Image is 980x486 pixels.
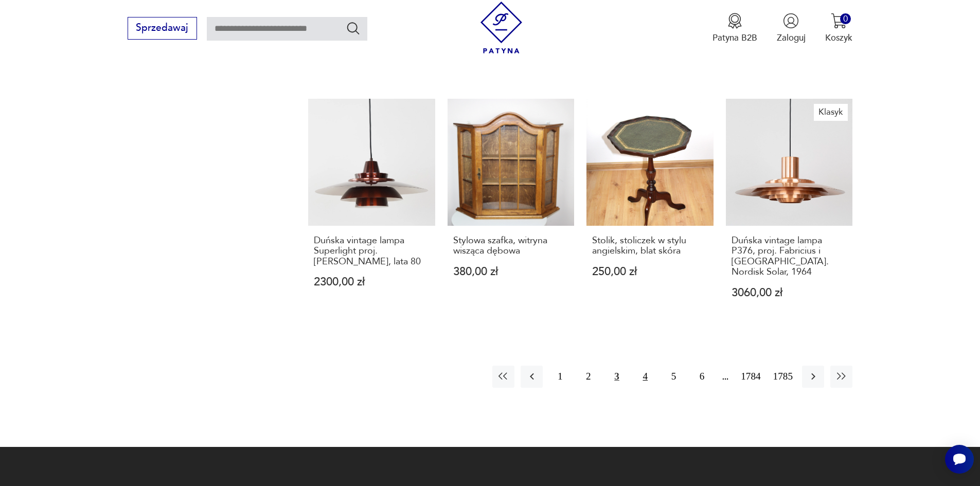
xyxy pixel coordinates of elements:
[448,99,575,322] a: Stylowa szafka, witryna wisząca dębowaStylowa szafka, witryna wisząca dębowa380,00 zł
[314,277,430,287] p: 2300,00 zł
[727,13,743,29] img: Ikona medalu
[770,366,796,388] button: 1785
[605,366,628,388] button: 3
[691,366,713,388] button: 6
[712,32,757,44] p: Patyna B2B
[732,236,847,278] h3: Duńska vintage lampa P376, proj. Fabricius i [GEOGRAPHIC_DATA]. Nordisk Solar, 1964
[592,236,708,257] h3: Stolik, stoliczek w stylu angielskim, blat skóra
[663,366,685,388] button: 5
[825,13,852,44] button: 0Koszyk
[777,13,806,44] button: Zaloguj
[712,13,757,44] button: Patyna B2B
[346,21,361,35] button: Szukaj
[712,13,757,44] a: Ikona medaluPatyna B2B
[577,366,599,388] button: 2
[825,32,852,44] p: Koszyk
[586,99,714,322] a: Stolik, stoliczek w stylu angielskim, blat skóraStolik, stoliczek w stylu angielskim, blat skóra2...
[453,236,569,257] h3: Stylowa szafka, witryna wisząca dębowa
[831,13,847,29] img: Ikona koszyka
[308,99,435,322] a: Duńska vintage lampa Superlight proj. David Mogensen, lata 80Duńska vintage lampa Superlight proj...
[549,366,571,388] button: 1
[634,366,656,388] button: 4
[128,17,197,40] button: Sprzedawaj
[777,32,806,44] p: Zaloguj
[783,13,799,29] img: Ikonka użytkownika
[314,236,430,267] h3: Duńska vintage lampa Superlight proj. [PERSON_NAME], lata 80
[453,266,569,277] p: 380,00 zł
[732,287,847,298] p: 3060,00 zł
[945,445,974,474] iframe: Smartsupp widget button
[726,99,853,322] a: KlasykDuńska vintage lampa P376, proj. Fabricius i Kastholm. Nordisk Solar, 1964Duńska vintage la...
[475,2,527,53] img: Patyna - sklep z meblami i dekoracjami vintage
[738,366,763,388] button: 1784
[128,25,197,33] a: Sprzedawaj
[592,266,708,277] p: 250,00 zł
[840,13,851,24] div: 0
